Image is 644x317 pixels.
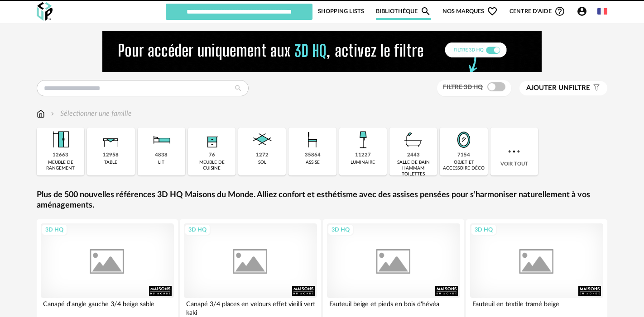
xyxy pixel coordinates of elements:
img: NEW%20NEW%20HQ%20NEW_V1.gif [102,31,542,72]
span: Ajouter un [526,85,569,91]
div: 12663 [53,152,68,159]
span: Centre d'aideHelp Circle Outline icon [509,6,565,17]
span: Filtre 3D HQ [443,84,483,90]
img: fr [597,6,607,16]
a: BibliothèqueMagnify icon [376,3,431,20]
div: Voir tout [490,128,538,175]
span: Help Circle Outline icon [554,6,565,17]
div: Canapé d'angle gauche 3/4 beige sable [41,298,174,316]
div: meuble de rangement [39,160,82,171]
span: filtre [526,84,590,93]
div: 3D HQ [184,224,211,236]
span: Account Circle icon [577,6,587,17]
img: Meuble%20de%20rangement.png [48,128,73,152]
img: Assise.png [300,128,325,152]
div: 2443 [407,152,420,159]
img: more.7b13dc1.svg [506,143,522,160]
span: Heart Outline icon [487,6,498,17]
div: 3D HQ [41,224,67,236]
div: 7154 [457,152,470,159]
div: salle de bain hammam toilettes [392,160,434,177]
div: 35864 [305,152,321,159]
span: Filter icon [590,84,601,93]
div: 1272 [256,152,269,159]
div: assise [306,160,320,166]
span: Magnify icon [420,6,431,17]
div: sol [258,160,266,166]
div: meuble de cuisine [191,160,233,171]
div: Sélectionner une famille [49,109,132,119]
div: 76 [209,152,215,159]
div: luminaire [351,160,375,166]
img: Literie.png [149,128,173,152]
div: 3D HQ [471,224,497,236]
img: Table.png [99,128,123,152]
div: Fauteuil en textile tramé beige [470,298,603,316]
img: Salle%20de%20bain.png [401,128,426,152]
div: 4838 [155,152,168,159]
div: lit [158,160,164,166]
span: Account Circle icon [577,6,591,17]
div: Fauteuil beige et pieds en bois d'hévéa [327,298,460,316]
button: Ajouter unfiltre Filter icon [519,81,607,95]
img: svg+xml;base64,PHN2ZyB3aWR0aD0iMTYiIGhlaWdodD0iMTciIHZpZXdCb3g9IjAgMCAxNiAxNyIgZmlsbD0ibm9uZSIgeG... [37,109,45,119]
div: 11227 [355,152,371,159]
div: Canapé 3/4 places en velours effet vieilli vert kaki [184,298,317,316]
div: 12958 [103,152,119,159]
img: Miroir.png [452,128,476,152]
div: 3D HQ [327,224,354,236]
a: Plus de 500 nouvelles références 3D HQ Maisons du Monde. Alliez confort et esthétisme avec des as... [37,190,607,211]
div: objet et accessoire déco [442,160,485,171]
div: table [104,160,117,166]
img: svg+xml;base64,PHN2ZyB3aWR0aD0iMTYiIGhlaWdodD0iMTYiIHZpZXdCb3g9IjAgMCAxNiAxNiIgZmlsbD0ibm9uZSIgeG... [49,109,56,119]
img: Luminaire.png [351,128,375,152]
span: Nos marques [442,3,498,20]
a: Shopping Lists [318,3,364,20]
img: Sol.png [250,128,274,152]
img: Rangement.png [200,128,224,152]
img: OXP [37,2,53,21]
